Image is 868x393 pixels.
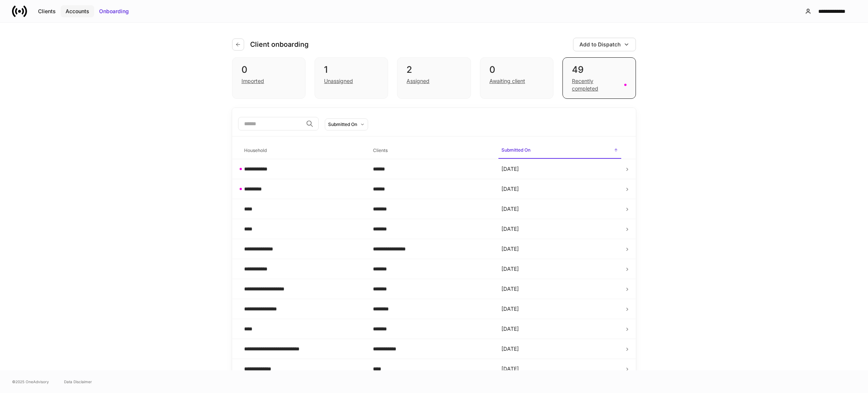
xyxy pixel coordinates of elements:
a: Data Disclaimer [64,379,92,385]
div: Imported [241,77,264,85]
td: [DATE] [495,279,624,299]
div: Awaiting client [489,77,525,85]
div: 0 [241,64,296,76]
button: Clients [33,5,61,17]
div: 1 [324,64,379,76]
div: 0 [489,64,544,76]
button: Add to Dispatch [573,38,636,51]
div: Submitted On [328,121,357,128]
button: Onboarding [94,5,134,17]
td: [DATE] [495,239,624,259]
div: Accounts [66,8,89,15]
td: [DATE] [495,259,624,279]
button: Accounts [61,5,94,17]
td: [DATE] [495,359,624,379]
div: Unassigned [324,77,353,85]
td: [DATE] [495,199,624,219]
div: Add to Dispatch [579,41,620,48]
div: 2 [406,64,461,76]
div: 49 [572,64,627,76]
div: 49Recently completed [562,57,636,99]
span: Household [241,143,364,158]
td: [DATE] [495,159,624,179]
h6: Clients [373,147,388,154]
span: © 2025 OneAdvisory [12,379,49,385]
span: Clients [370,143,493,158]
div: 1Unassigned [315,57,388,99]
div: Assigned [406,77,429,85]
span: Submitted On [498,143,621,159]
div: 2Assigned [397,57,471,99]
td: [DATE] [495,219,624,239]
td: [DATE] [495,339,624,359]
h4: Client onboarding [250,40,309,49]
button: Submitted On [325,118,368,130]
div: Recently completed [572,77,620,92]
h6: Household [244,147,267,154]
div: 0Awaiting client [480,57,553,99]
div: 0Imported [232,57,306,99]
div: Clients [38,8,56,15]
td: [DATE] [495,299,624,319]
h6: Submitted On [501,146,530,154]
td: [DATE] [495,319,624,339]
td: [DATE] [495,179,624,199]
div: Onboarding [99,8,129,15]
